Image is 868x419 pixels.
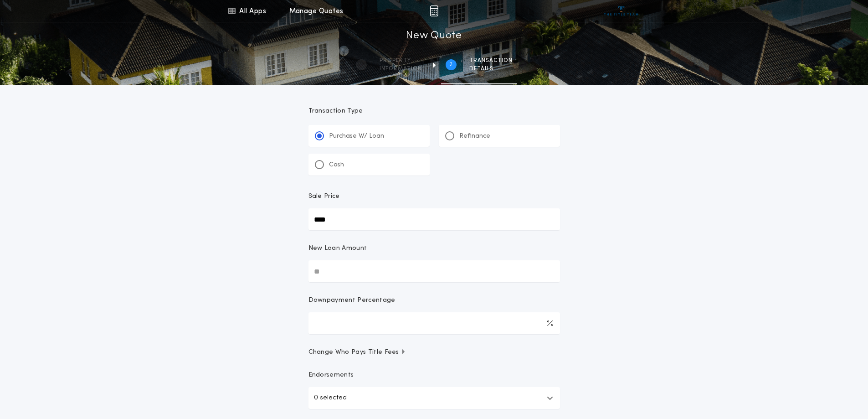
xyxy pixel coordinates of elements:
[380,65,422,72] span: information
[308,208,560,230] input: Sale Price
[308,107,560,116] p: Transaction Type
[308,192,340,201] p: Sale Price
[430,5,438,16] img: img
[449,61,452,68] h2: 2
[308,312,560,334] input: Downpayment Percentage
[308,387,560,409] button: 0 selected
[308,244,367,253] p: New Loan Amount
[308,348,406,357] span: Change Who Pays Title Fees
[469,65,513,72] span: details
[314,393,347,403] p: 0 selected
[406,29,462,43] h1: New Quote
[308,260,560,282] input: New Loan Amount
[380,57,422,64] span: Property
[469,57,513,64] span: Transaction
[308,296,395,305] p: Downpayment Percentage
[459,132,490,141] p: Refinance
[308,348,560,357] button: Change Who Pays Title Fees
[308,371,560,380] p: Endorsements
[329,132,384,141] p: Purchase W/ Loan
[604,6,638,16] img: vs-icon
[329,160,344,170] p: Cash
